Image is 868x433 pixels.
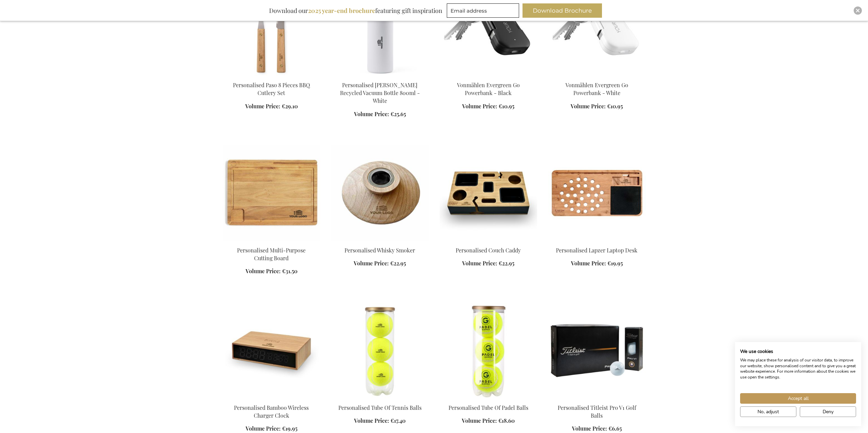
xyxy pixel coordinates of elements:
button: Accept all cookies [740,393,856,404]
div: Download our featuring gift inspiration [266,3,445,18]
a: Volume Price: €19.95 [571,260,623,267]
a: Personalised Bamboo Wireless Charger Clock [234,404,309,419]
a: Personalised Multi-Purpose Cutting Board [223,238,320,245]
img: Personalised Couch Caddy [440,145,537,241]
span: €19.95 [607,260,623,267]
span: €31.50 [282,267,297,275]
span: No, adjust [757,408,779,415]
a: Personalised Titleist Pro V1 Golf Balls [558,404,636,419]
span: Volume Price: [462,260,497,267]
span: Volume Price: [246,267,281,275]
img: Personalised Lapzer Laptop Desk [548,145,646,241]
p: We may place these for analysis of our visitor data, to improve our website, show personalised co... [740,357,856,380]
span: Deny [823,408,834,415]
form: marketing offers and promotions [447,3,521,20]
a: Personalised Lapzer Laptop Desk [548,238,646,245]
a: Volume Price: €22.95 [462,260,514,267]
span: Volume Price: [354,260,389,267]
a: Personalised Lapzer Laptop Desk [556,247,637,254]
span: €10.95 [607,103,623,110]
a: Personalised [PERSON_NAME] Recycled Vacuum Bottle 800ml - White [340,81,420,104]
a: Personalised Whisky Smoker [331,238,429,245]
span: €6.65 [608,425,622,432]
span: €17.40 [391,417,406,424]
span: €22.95 [499,260,514,267]
a: Volume Price: €22.95 [354,260,406,267]
a: Vonmählen Evergreen Go Powerbank - Black [457,81,520,96]
a: Personalised Whisky Smoker [344,247,415,254]
span: Volume Price: [571,260,606,267]
span: €29.10 [282,103,298,110]
a: Volume Price: €29.10 [245,103,298,110]
span: Volume Price: [571,103,606,110]
a: Vonmählen Evergreen Go Powerbank [440,73,537,79]
a: Personalised Paso 8 Pieces BBQ Cutlery Set [233,81,310,96]
button: Adjust cookie preferences [740,406,796,417]
a: Personalised Paso 8 Pieces BBQ Cutlery Set [223,73,320,79]
a: Volume Price: €31.50 [246,267,297,275]
b: 2025 year-end brochure [308,6,375,15]
img: Close [856,9,860,13]
a: Personalised Couch Caddy [440,238,537,245]
input: Email address [447,3,519,18]
a: Volume Price: €10.95 [571,103,623,110]
img: Personalised Whisky Smoker [331,145,429,241]
a: Vonmählen Evergreen Go Powerbank [548,73,646,79]
button: Download Brochure [523,3,602,18]
img: Personalised Bamboo Wireless Charger Clock [223,303,320,398]
a: Volume Price: €19.95 [246,425,297,433]
img: Personalised Tube Of Padel Balls [440,303,537,398]
span: Volume Price: [354,417,389,424]
a: Personalised Multi-Purpose Cutting Board [237,247,306,262]
a: Volume Price: €17.40 [354,417,406,425]
span: Volume Price: [354,110,389,118]
a: Personalised Titleist Pro V1 Golf Balls [548,396,646,402]
a: Personalised Tube Of Padel Balls [440,396,537,402]
img: Personalised Tube Of Tennis Balls [331,303,429,398]
span: €19.95 [282,425,297,432]
a: Personalised Ciro Recycled Vacuum Bottle 800ml - White [331,73,429,79]
span: €22.95 [390,260,406,267]
span: Volume Price: [246,425,281,432]
img: Personalised Titleist Pro V1 Golf Balls [548,303,646,398]
a: Vonmählen Evergreen Go Powerbank - White [565,81,628,96]
span: €10.95 [499,103,514,110]
img: Personalised Multi-Purpose Cutting Board [223,145,320,241]
div: Close [854,6,862,15]
a: Personalised Bamboo Wireless Charger Clock [223,396,320,402]
a: Volume Price: €25.65 [354,110,406,118]
a: Volume Price: €10.95 [462,103,514,110]
span: Accept all [788,395,809,402]
span: Volume Price: [245,103,280,110]
a: Personalised Tube Of Tennis Balls [338,404,422,411]
a: Personalised Tube Of Tennis Balls [331,396,429,402]
span: €25.65 [391,110,406,118]
h2: We use cookies [740,349,856,355]
a: Personalised Couch Caddy [456,247,521,254]
a: Volume Price: €6.65 [572,425,622,433]
span: Volume Price: [462,103,497,110]
button: Deny all cookies [800,406,856,417]
span: Volume Price: [572,425,607,432]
